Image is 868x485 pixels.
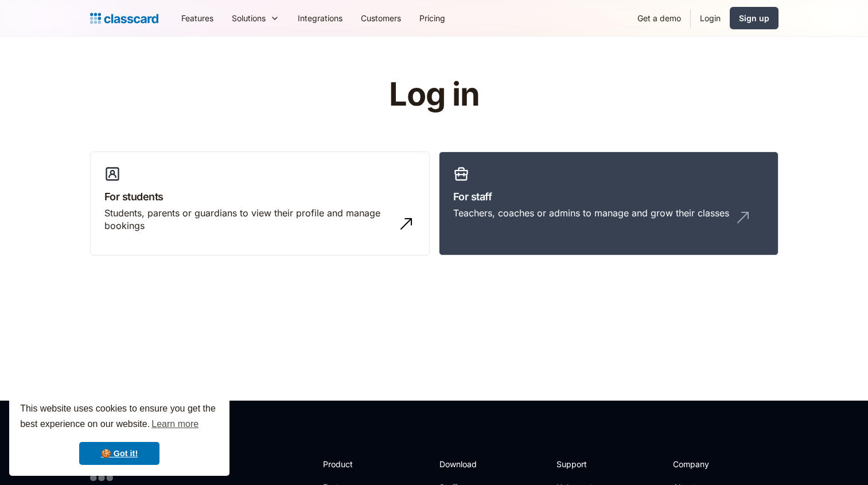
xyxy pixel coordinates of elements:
[628,5,690,31] a: Get a demo
[104,189,415,204] h3: For students
[79,442,159,465] a: dismiss cookie message
[20,402,219,433] span: This website uses cookies to ensure you get the best experience on our website.
[223,5,289,31] div: Solutions
[691,5,730,31] a: Login
[453,207,729,219] div: Teachers, coaches or admins to manage and grow their classes
[90,10,158,26] a: Logo
[252,77,616,112] h1: Log in
[556,458,603,470] h2: Support
[232,12,266,24] div: Solutions
[730,7,779,29] a: Sign up
[90,152,430,256] a: For studentsStudents, parents or guardians to view their profile and manage bookings
[352,5,410,31] a: Customers
[410,5,454,31] a: Pricing
[453,189,764,204] h3: For staff
[289,5,352,31] a: Integrations
[439,458,486,470] h2: Download
[439,152,779,256] a: For staffTeachers, coaches or admins to manage and grow their classes
[172,5,223,31] a: Features
[673,458,749,470] h2: Company
[150,416,200,433] a: learn more about cookies
[9,391,229,476] div: cookieconsent
[104,207,392,232] div: Students, parents or guardians to view their profile and manage bookings
[739,12,769,24] div: Sign up
[323,458,384,470] h2: Product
